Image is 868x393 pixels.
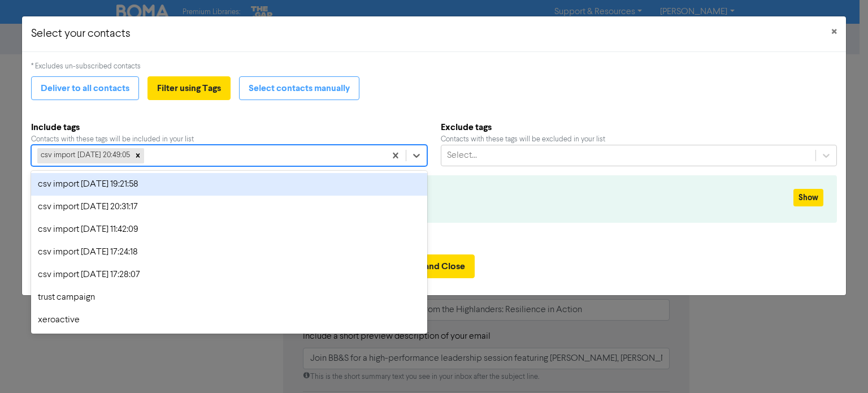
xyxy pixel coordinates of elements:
div: csv import [DATE] 17:28:07 [31,264,427,286]
b: Exclude tags [441,120,837,134]
button: Select contacts manually [239,76,359,100]
div: csv import [DATE] 19:21:58 [31,173,427,196]
div: * Excludes un-subscribed contacts [31,61,836,72]
b: Include tags [31,120,427,134]
div: csv import [DATE] 17:24:18 [31,241,427,264]
button: Show [793,189,823,206]
span: × [831,24,837,41]
iframe: Chat Widget [811,339,868,393]
button: Deliver to all contacts [31,76,139,100]
div: Contacts with these tags will be included in your list [31,134,427,145]
div: csv import [DATE] 20:31:17 [31,196,427,218]
div: csv import [DATE] 11:42:09 [31,218,427,241]
h5: Select your contacts [31,25,131,42]
div: trust campaign [31,286,427,309]
button: Save and Close [394,254,475,278]
div: csv import [DATE] 20:49:05 [37,148,132,163]
button: Close [822,16,846,48]
div: xeroactive [31,309,427,331]
div: Contacts with these tags will be excluded in your list [441,134,837,145]
div: Select... [447,149,477,162]
button: Filter using Tags [147,76,231,100]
